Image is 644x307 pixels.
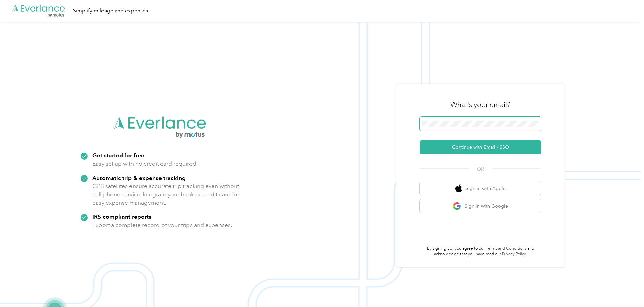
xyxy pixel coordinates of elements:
[420,246,541,257] p: By signing up, you agree to our and acknowledge that you have read our .
[420,140,541,154] button: Continue with Email / SSO
[92,174,186,181] strong: Automatic trip & expense tracking
[92,152,144,159] strong: Get started for free
[92,221,232,229] p: Export a complete record of your trips and expenses.
[455,184,462,193] img: apple logo
[469,165,492,173] span: OR
[73,7,148,15] div: Simplify mileage and expenses
[502,252,526,257] a: Privacy Policy
[92,160,196,168] p: Easy set up with no credit card required
[420,182,541,195] button: apple logoSign in with Apple
[486,246,526,251] a: Terms and Conditions
[450,100,510,110] h3: What's your email?
[92,213,151,220] strong: IRS compliant reports
[92,182,240,207] p: GPS satellites ensure accurate trip tracking even without cell phone service. Integrate your bank...
[453,202,461,210] img: google logo
[420,199,541,213] button: google logoSign in with Google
